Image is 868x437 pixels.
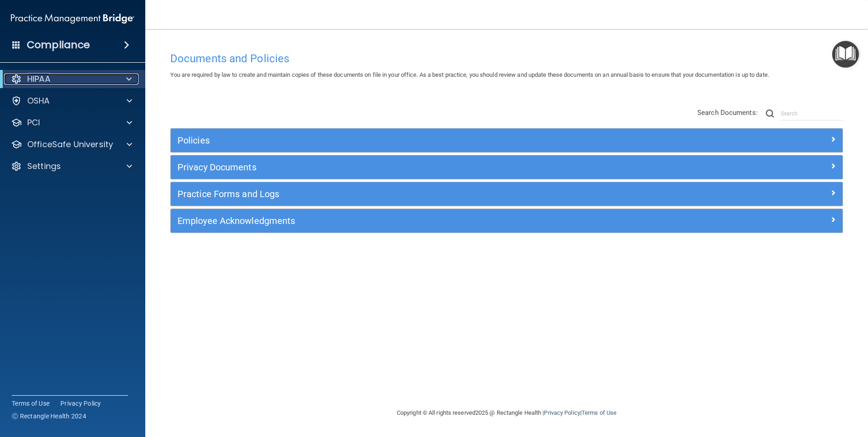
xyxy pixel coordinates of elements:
[170,53,843,65] h4: Documents and Policies
[27,95,50,106] p: OSHA
[11,161,132,172] a: Settings
[178,187,836,201] a: Practice Forms and Logs
[178,216,668,226] h5: Employee Acknowledgments
[341,398,672,427] div: Copyright © All rights reserved 2025 @ Rectangle Health | |
[178,133,836,148] a: Policies
[766,109,774,118] img: ic-search.3b580494.png
[27,139,113,150] p: OfficeSafe University
[170,71,769,78] span: You are required by law to create and maintain copies of these documents on file in your office. ...
[11,139,132,150] a: OfficeSafe University
[711,372,857,409] iframe: Drift Widget Chat Controller
[781,107,843,120] input: Search
[178,160,836,174] a: Privacy Documents
[27,74,50,84] p: HIPAA
[27,39,90,51] h4: Compliance
[544,409,580,416] a: Privacy Policy
[178,162,668,172] h5: Privacy Documents
[178,135,668,145] h5: Policies
[11,10,134,28] img: PMB logo
[697,109,758,117] span: Search Documents:
[11,95,132,106] a: OSHA
[12,399,49,408] a: Terms of Use
[11,74,132,84] a: HIPAA
[60,399,101,408] a: Privacy Policy
[27,161,61,172] p: Settings
[178,189,668,199] h5: Practice Forms and Logs
[12,412,86,421] span: Ⓒ Rectangle Health 2024
[832,41,859,68] button: Open Resource Center
[582,409,616,416] a: Terms of Use
[11,117,132,128] a: PCI
[178,214,836,228] a: Employee Acknowledgments
[27,117,40,128] p: PCI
